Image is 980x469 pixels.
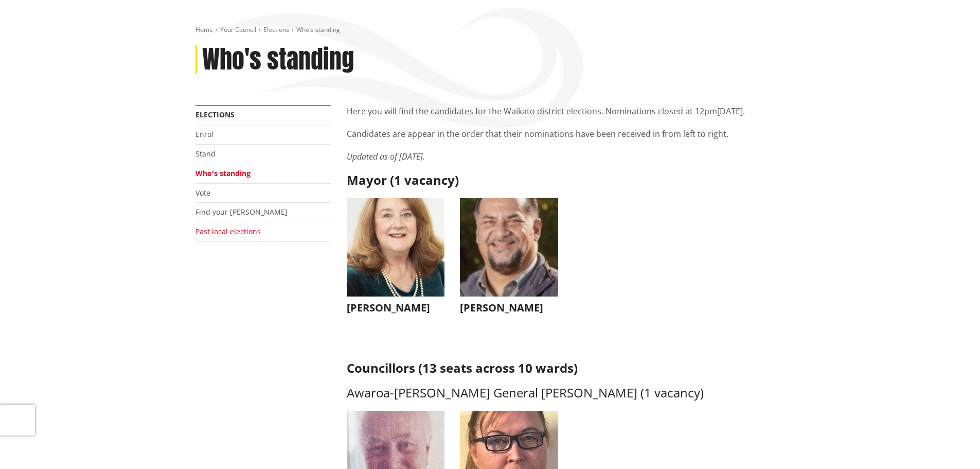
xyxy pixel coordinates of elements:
[460,198,558,319] button: [PERSON_NAME]
[460,302,558,314] h3: [PERSON_NAME]
[347,128,785,140] p: Candidates are appear in the order that their nominations have been received in from left to right.
[347,386,785,401] h3: Awaroa-[PERSON_NAME] General [PERSON_NAME] (1 vacancy)
[347,198,445,297] img: WO-M__CHURCH_J__UwGuY
[263,25,289,34] a: Elections
[195,188,210,198] a: Vote
[195,149,216,159] a: Stand
[347,302,445,314] h3: [PERSON_NAME]
[195,207,288,217] a: Find your [PERSON_NAME]
[195,25,213,34] a: Home
[195,227,261,236] a: Past local elections
[195,26,785,34] nav: breadcrumb
[296,25,340,34] span: Who's standing
[202,45,354,75] h1: Who's standing
[195,129,213,139] a: Enrol
[347,198,445,319] button: [PERSON_NAME]
[220,25,256,34] a: Your Council
[933,426,970,463] iframe: Messenger Launcher
[347,171,459,188] strong: Mayor (1 vacancy)
[347,359,578,376] strong: Councillors (13 seats across 10 wards)
[195,110,235,119] a: Elections
[347,151,425,162] em: Updated as of [DATE].
[195,168,251,178] a: Who's standing
[460,198,558,297] img: WO-M__BECH_A__EWN4j
[347,105,785,117] p: Here you will find the candidates for the Waikato district elections. Nominations closed at 12pm[...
